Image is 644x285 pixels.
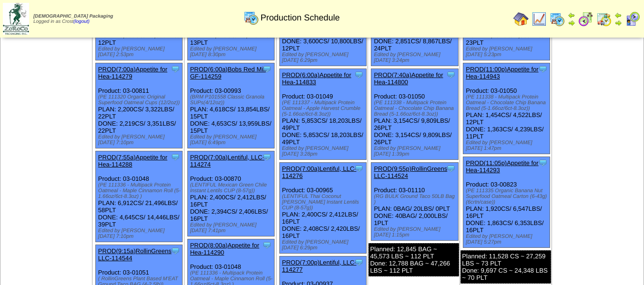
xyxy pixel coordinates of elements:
[446,164,456,173] img: Tooltip
[371,69,458,160] div: Product: 03-01050 PLAN: 3,154CS / 9,809LBS / 26PLT DONE: 3,154CS / 9,809LBS / 26PLT
[282,239,366,251] div: Edited by [PERSON_NAME] [DATE] 6:29pm
[466,159,538,174] a: PROD(11:05p)Appetite for Hea-114293
[282,71,351,86] a: PROD(6:00a)Appetite for Hea-114833
[466,188,550,205] div: (PE 111335 Organic Banana Nut Superfood Oatmeal Carton (6-43g)(6crtn/case))
[371,163,458,241] div: Product: 03-01110 PLAN: 0BAG / 20LBS / 0PLT DONE: 40BAG / 2,000LBS / 1PLT
[190,66,266,80] a: PROD(6:00a)Bobs Red Mill GF-114259
[98,46,182,58] div: Edited by [PERSON_NAME] [DATE] 2:53pm
[466,46,550,58] div: Edited by [PERSON_NAME] [DATE] 5:23pm
[98,94,182,106] div: (PE 111320 Organic Original Superfood Oatmeal Cups (12/2oz))
[466,234,550,245] div: Edited by [PERSON_NAME] [DATE] 5:27pm
[33,14,113,19] span: [DEMOGRAPHIC_DATA] Packaging
[262,152,272,162] img: Tooltip
[614,19,622,27] img: arrowright.gif
[190,154,265,168] a: PROD(7:00a)Lentiful, LLC-114274
[262,240,272,250] img: Tooltip
[98,247,172,262] a: PROD(9:15a)RollinGreens LLC-114544
[33,14,113,24] span: Logged in as Crost
[282,259,357,273] a: PROD(7:00p)Lentiful, LLC-114277
[3,3,29,35] img: zoroco-logo-small.webp
[282,52,366,63] div: Edited by [PERSON_NAME] [DATE] 6:29pm
[98,228,182,239] div: Edited by [PERSON_NAME] [DATE] 7:10pm
[354,164,364,173] img: Tooltip
[466,94,550,111] div: (PE 111338 - Multipack Protein Oatmeal - Chocolate Chip Banana Bread (5-1.66oz/6ct-8.3oz))
[187,151,274,236] div: Product: 03-00870 PLAN: 2,400CS / 2,412LBS / 16PLT DONE: 2,394CS / 2,406LBS / 16PLT
[463,157,550,248] div: Product: 03-00823 PLAN: 1,920CS / 6,547LBS / 16PLT DONE: 1,863CS / 6,353LBS / 16PLT
[279,163,366,254] div: Product: 03-00965 PLAN: 2,400CS / 2,412LBS / 16PLT DONE: 2,408CS / 2,420LBS / 16PLT
[374,100,458,117] div: (PE 111338 - Multipack Protein Oatmeal - Chocolate Chip Banana Bread (5-1.66oz/6ct-8.3oz))
[98,66,167,80] a: PROD(7:00a)Appetite for Hea-114279
[282,165,357,179] a: PROD(7:00a)Lentiful, LLC-114276
[368,243,459,276] div: Planned: 12,845 BAG ~ 45,573 LBS ~ 112 PLT Done: 12,788 BAG ~ 47,266 LBS ~ 112 PLT
[73,19,90,24] a: (logout)
[466,140,550,151] div: Edited by [PERSON_NAME] [DATE] 1:47pm
[282,194,366,211] div: (LENTIFUL Thai Coconut [PERSON_NAME] Instant Lentils CUP (8-57g))
[374,52,458,63] div: Edited by [PERSON_NAME] [DATE] 3:24pm
[261,13,340,23] span: Production Schedule
[98,154,167,168] a: PROD(7:55a)Appetite for Hea-114288
[187,63,274,148] div: Product: 03-00993 PLAN: 4,618CS / 13,854LBS / 15PLT DONE: 4,653CS / 13,959LBS / 15PLT
[463,63,550,154] div: Product: 03-01050 PLAN: 1,454CS / 4,522LBS / 12PLT DONE: 1,363CS / 4,239LBS / 11PLT
[460,250,551,284] div: Planned: 11,528 CS ~ 27,259 LBS ~ 73 PLT Done: 9,697 CS ~ 24,348 LBS ~ 70 PLT
[95,151,182,242] div: Product: 03-01048 PLAN: 6,912CS / 21,496LBS / 58PLT DONE: 4,645CS / 14,446LBS / 39PLT
[171,64,180,74] img: Tooltip
[538,158,548,167] img: Tooltip
[466,66,538,80] a: PROD(11:00p)Appetite for Hea-114943
[374,165,447,179] a: PROD(9:55p)RollinGreens LLC-114524
[374,194,458,205] div: (RG BULK Ground Taco 50LB Bag )
[190,134,274,146] div: Edited by [PERSON_NAME] [DATE] 6:49pm
[538,64,548,74] img: Tooltip
[568,11,575,19] img: arrowleft.gif
[374,71,443,86] a: PROD(7:40a)Appetite for Hea-114800
[625,11,640,27] img: calendarcustomer.gif
[190,222,274,234] div: Edited by [PERSON_NAME] [DATE] 7:41pm
[513,11,529,27] img: home.gif
[98,134,182,146] div: Edited by [PERSON_NAME] [DATE] 7:10pm
[614,11,622,19] img: arrowleft.gif
[98,182,182,199] div: (PE 111336 - Multipack Protein Oatmeal - Maple Cinnamon Roll (5-1.66oz/6ct-8.3oz) )
[354,257,364,267] img: Tooltip
[568,19,575,27] img: arrowright.gif
[282,100,366,117] div: (PE 111337 - Multipack Protein Oatmeal - Apple Harvest Crumble (5-1.66oz/6ct-8.3oz))
[190,242,259,256] a: PROD(8:00a)Appetite for Hea-114290
[374,226,458,238] div: Edited by [PERSON_NAME] [DATE] 1:15pm
[578,11,593,27] img: calendarblend.gif
[282,146,366,157] div: Edited by [PERSON_NAME] [DATE] 3:28pm
[171,152,180,162] img: Tooltip
[244,10,259,25] img: calendarprod.gif
[171,246,180,256] img: Tooltip
[279,69,366,160] div: Product: 03-01049 PLAN: 5,853CS / 18,203LBS / 49PLT DONE: 5,853CS / 18,203LBS / 49PLT
[190,46,274,58] div: Edited by [PERSON_NAME] [DATE] 8:30pm
[354,70,364,79] img: Tooltip
[262,64,272,74] img: Tooltip
[532,11,547,27] img: line_graph.gif
[374,146,458,157] div: Edited by [PERSON_NAME] [DATE] 1:39pm
[190,94,274,106] div: (BRM P101558 Classic Granola SUPs(4/12oz))
[95,63,182,148] div: Product: 03-00811 PLAN: 2,200CS / 3,322LBS / 22PLT DONE: 2,219CS / 3,351LBS / 22PLT
[190,182,274,194] div: (LENTIFUL Mexican Green Chile Instant Lentils CUP (8-57g))
[550,11,565,27] img: calendarprod.gif
[446,70,456,79] img: Tooltip
[596,11,612,27] img: calendarinout.gif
